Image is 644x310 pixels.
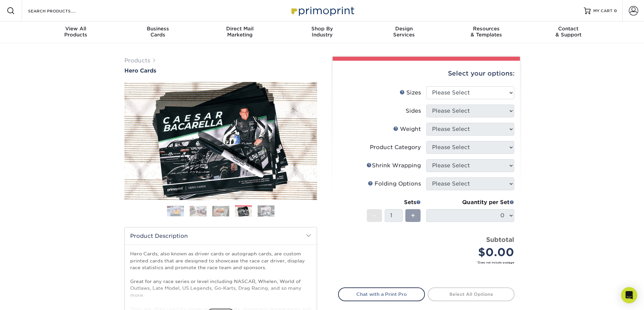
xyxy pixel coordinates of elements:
[527,22,610,43] a: Contact& Support
[431,244,514,260] div: $0.00
[411,210,415,221] span: +
[199,26,281,32] span: Direct Mail
[486,236,514,243] strong: Subtotal
[125,227,317,245] h2: Product Description
[400,89,421,97] div: Sizes
[370,143,421,151] div: Product Category
[527,26,610,38] div: & Support
[117,22,199,43] a: BusinessCards
[124,67,317,74] a: Hero Cards
[426,198,514,206] div: Quantity per Set
[366,162,421,170] div: Shrink Wrapping
[35,26,117,32] span: View All
[338,61,515,86] div: Select your options:
[363,26,445,32] span: Design
[35,22,117,43] a: View AllProducts
[445,26,527,38] div: & Templates
[258,205,275,217] img: Hero Cards 05
[124,57,150,64] a: Products
[338,287,425,301] a: Chat with a Print Pro
[445,22,527,43] a: Resources& Templates
[527,26,610,32] span: Contact
[199,26,281,38] div: Marketing
[281,26,363,38] div: Industry
[281,26,363,32] span: Shop By
[363,26,445,38] div: Services
[393,125,421,133] div: Weight
[367,198,421,206] div: Sets
[368,180,421,188] div: Folding Options
[27,7,93,15] input: SEARCH PRODUCTS.....
[281,22,363,43] a: Shop ByIndustry
[288,3,356,18] img: Primoprint
[199,22,281,43] a: Direct MailMarketing
[621,287,637,303] div: Open Intercom Messenger
[235,206,252,217] img: Hero Cards 04
[117,26,199,32] span: Business
[363,22,445,43] a: DesignServices
[614,8,617,13] span: 0
[406,107,421,115] div: Sides
[124,82,317,200] img: Hero Cards 04
[445,26,527,32] span: Resources
[593,8,613,14] span: MY CART
[373,210,376,221] span: -
[212,206,229,216] img: Hero Cards 03
[428,287,515,301] a: Select All Options
[343,260,514,264] small: *Does not include postage
[35,26,117,38] div: Products
[190,206,207,216] img: Hero Cards 02
[117,26,199,38] div: Cards
[167,206,184,216] img: Hero Cards 01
